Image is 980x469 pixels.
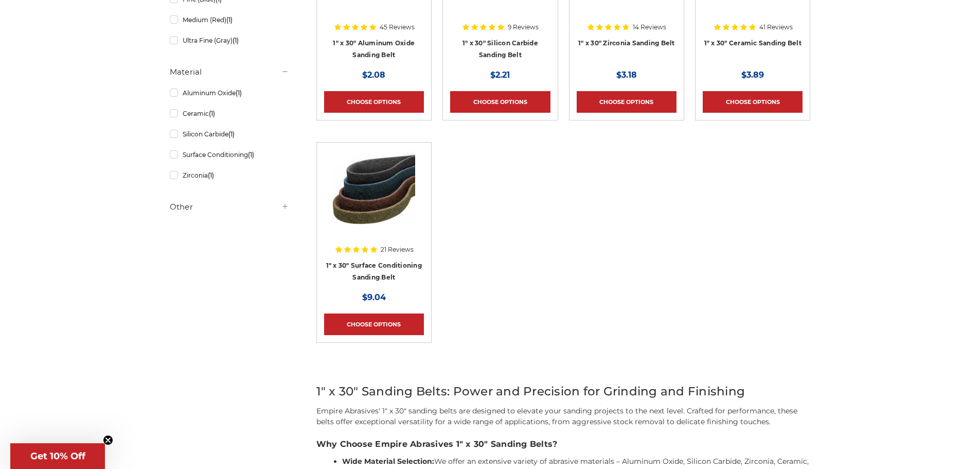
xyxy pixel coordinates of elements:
span: (1) [236,89,242,97]
a: Aluminum Oxide [170,84,289,102]
span: $3.18 [616,70,637,80]
img: 1"x30" Surface Conditioning Sanding Belts [333,150,415,232]
a: 1" x 30" Aluminum Oxide Sanding Belt [333,39,415,59]
span: (1) [248,151,254,159]
a: Ceramic [170,105,289,123]
span: (1) [228,130,235,138]
span: 14 Reviews [633,24,666,30]
span: 45 Reviews [380,24,415,30]
a: Ultra Fine (Gray) [170,31,289,49]
div: Get 10% OffClose teaser [10,443,105,469]
a: 1" x 30" Silicon Carbide Sanding Belt [462,39,538,59]
a: 1"x30" Surface Conditioning Sanding Belts [324,150,424,250]
h5: Material [170,66,289,78]
a: Choose Options [577,91,676,113]
a: 1" x 30" Ceramic Sanding Belt [704,39,801,47]
span: 21 Reviews [381,247,414,253]
a: Silicon Carbide [170,125,289,143]
a: Choose Options [324,314,424,335]
p: Empire Abrasives' 1" x 30" sanding belts are designed to elevate your sanding projects to the nex... [316,406,811,427]
span: $3.89 [741,70,764,80]
span: (1) [209,110,215,117]
a: 1" x 30" Zirconia Sanding Belt [578,39,675,47]
span: $2.21 [490,70,510,80]
a: 1" x 30" Surface Conditioning Sanding Belt [326,262,422,281]
a: Choose Options [450,91,550,113]
a: Choose Options [703,91,803,113]
button: Close teaser [103,435,113,445]
span: Get 10% Off [30,450,85,462]
strong: Wide Material Selection: [342,457,434,466]
span: 41 Reviews [759,24,793,30]
span: (1) [233,37,239,44]
span: $2.08 [362,70,385,80]
span: (1) [226,16,233,24]
a: Zirconia [170,166,289,184]
a: Medium (Red) [170,11,289,29]
h3: Why Choose Empire Abrasives 1" x 30" Sanding Belts? [316,438,811,450]
h2: 1" x 30" Sanding Belts: Power and Precision for Grinding and Finishing [316,383,811,401]
span: (1) [208,171,214,179]
span: 9 Reviews [508,24,539,30]
a: Surface Conditioning [170,146,289,164]
a: Choose Options [324,91,424,113]
span: $9.04 [362,292,386,302]
h5: Other [170,201,289,213]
